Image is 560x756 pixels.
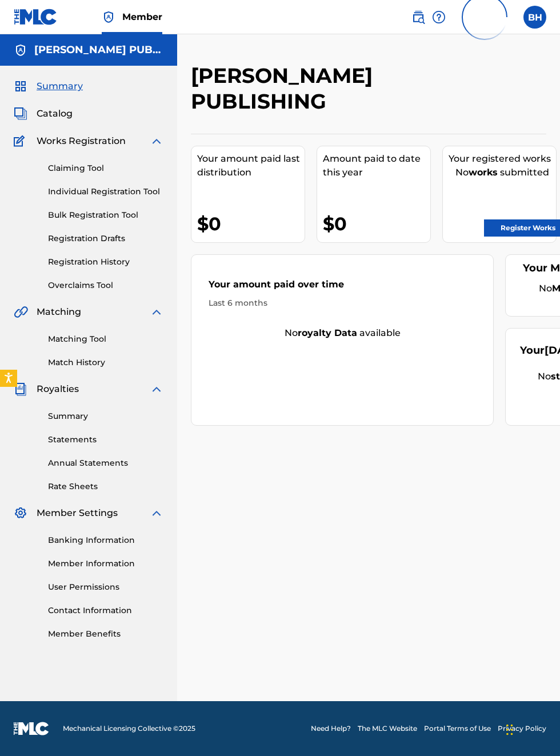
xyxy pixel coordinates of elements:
a: Matching Tool [48,333,163,345]
iframe: Chat Widget [503,701,560,756]
div: Help [432,6,446,29]
strong: royalty data [298,327,357,338]
img: Works Registration [14,134,29,148]
a: Need Help? [311,723,351,734]
a: Banking Information [48,534,163,546]
div: $0 [323,211,430,237]
strong: works [469,167,498,178]
a: Member Benefits [48,628,163,640]
div: Drag [506,713,513,747]
img: expand [150,506,163,520]
div: Amount paid to date this year [323,152,430,179]
img: logo [14,722,49,735]
div: Your amount paid last distribution [197,152,305,179]
span: Member [122,10,162,23]
span: Royalties [37,382,79,396]
a: SummarySummary [14,79,83,93]
div: User Menu [523,6,546,29]
a: Member Information [48,558,163,570]
div: Your amount paid over time [209,278,476,297]
span: Works Registration [37,134,126,148]
a: Public Search [411,6,425,29]
img: expand [150,134,163,148]
a: CatalogCatalog [14,107,73,121]
div: No submitted [449,166,556,179]
span: Catalog [37,107,73,121]
div: $0 [197,211,305,237]
a: The MLC Website [358,723,417,734]
img: MLC Logo [14,9,58,25]
img: Royalties [14,382,27,396]
img: expand [150,305,163,319]
img: search [411,10,425,24]
img: Member Settings [14,506,27,520]
a: Overclaims Tool [48,279,163,291]
img: Accounts [14,43,27,57]
a: Annual Statements [48,457,163,469]
h2: [PERSON_NAME] PUBLISHING [191,63,465,114]
a: Registration History [48,256,163,268]
a: Summary [48,410,163,422]
div: Your registered works [449,152,556,166]
a: Individual Registration Tool [48,186,163,198]
img: help [432,10,446,24]
span: Member Settings [37,506,118,520]
a: Privacy Policy [498,723,546,734]
h5: BOBBY HAMILTON PUBLISHING [34,43,163,57]
a: Bulk Registration Tool [48,209,163,221]
a: Registration Drafts [48,233,163,245]
span: Mechanical Licensing Collective © 2025 [63,723,195,734]
img: Top Rightsholder [102,10,115,24]
a: Portal Terms of Use [424,723,491,734]
a: Statements [48,434,163,446]
img: Summary [14,79,27,93]
a: Contact Information [48,605,163,617]
a: Rate Sheets [48,481,163,493]
a: Match History [48,357,163,369]
div: No available [191,326,493,340]
div: Last 6 months [209,297,476,309]
img: Matching [14,305,28,319]
img: Catalog [14,107,27,121]
span: Summary [37,79,83,93]
span: Matching [37,305,81,319]
a: User Permissions [48,581,163,593]
a: Claiming Tool [48,162,163,174]
img: expand [150,382,163,396]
